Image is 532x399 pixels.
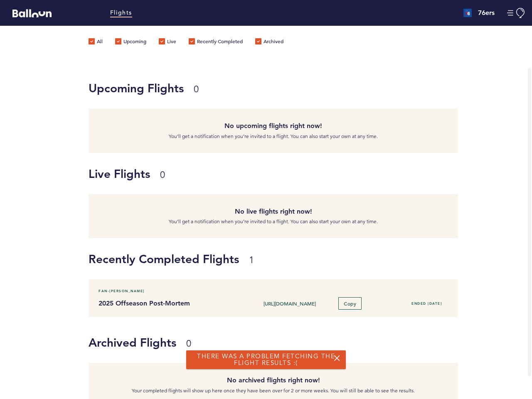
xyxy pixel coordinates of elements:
label: All [89,38,103,47]
small: 0 [186,338,191,349]
button: Manage Account [507,8,526,18]
label: Upcoming [115,38,146,47]
h4: 2025 Offseason Post-Mortem [99,298,237,308]
a: Balloon [6,8,52,17]
p: Your completed flights will show up here once they have been over for 2 or more weeks. You will s... [95,387,452,395]
p: You’ll get a notification when you’re invited to a flight. You can also start your own at any time. [95,132,452,140]
h1: Live Flights [89,165,452,182]
small: 1 [249,254,254,266]
h4: No live flights right now! [95,207,452,217]
span: Ended [DATE] [411,301,442,305]
h1: Upcoming Flights [89,80,452,96]
label: Recently Completed [189,38,243,47]
span: Copy [344,300,356,307]
h4: No upcoming flights right now! [95,121,452,131]
h4: No archived flights right now! [95,375,452,385]
small: 0 [160,169,165,180]
div: There was a problem fetching the flight results :( [186,350,346,369]
a: Flights [110,8,132,17]
p: You’ll get a notification when you’re invited to a flight. You can also start your own at any time. [95,217,452,226]
h1: Archived Flights [89,334,452,351]
label: Archived [255,38,283,47]
span: Fan-[PERSON_NAME] [99,287,145,295]
small: 0 [194,84,199,95]
svg: Balloon [12,9,52,17]
h4: 76ers [478,8,495,18]
button: Copy [338,297,362,310]
h1: Recently Completed Flights [89,251,526,267]
label: Live [159,38,176,47]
